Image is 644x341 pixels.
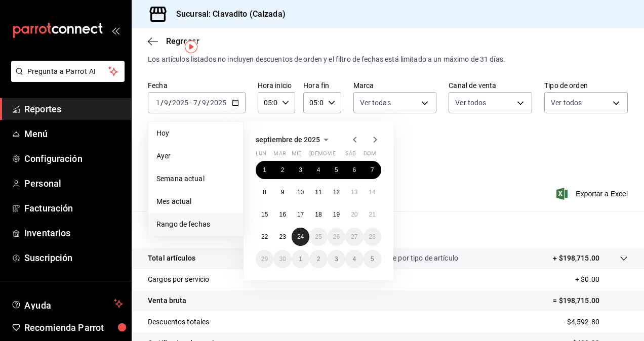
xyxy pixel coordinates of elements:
label: Fecha [148,82,246,89]
button: Regresar [148,36,199,46]
abbr: 1 de octubre de 2025 [299,255,302,263]
span: Regresar [166,36,199,46]
abbr: 1 de septiembre de 2025 [263,166,266,174]
abbr: jueves [309,150,369,161]
button: 1 de octubre de 2025 [292,250,309,268]
abbr: 6 de septiembre de 2025 [352,166,356,174]
abbr: 2 de octubre de 2025 [317,255,320,263]
button: 29 de septiembre de 2025 [256,250,273,268]
abbr: 22 de septiembre de 2025 [261,233,268,240]
abbr: 17 de septiembre de 2025 [297,211,304,218]
button: 4 de octubre de 2025 [345,250,363,268]
abbr: 14 de septiembre de 2025 [369,189,376,196]
abbr: 8 de septiembre de 2025 [263,189,266,196]
p: + $0.00 [575,274,628,285]
span: Configuración [24,152,123,165]
button: 3 de octubre de 2025 [328,250,345,268]
button: 19 de septiembre de 2025 [328,205,345,224]
h3: Sucursal: Clavadito (Calzada) [168,8,286,20]
div: Los artículos listados no incluyen descuentos de orden y el filtro de fechas está limitado a un m... [148,54,628,65]
abbr: domingo [364,150,376,161]
button: 2 de septiembre de 2025 [273,161,291,179]
span: Suscripción [24,251,123,265]
span: - [190,99,192,107]
span: / [160,99,164,107]
button: 26 de septiembre de 2025 [328,228,345,246]
span: Recomienda Parrot [24,321,123,334]
button: 21 de septiembre de 2025 [364,205,381,224]
span: Mes actual [156,196,235,207]
img: Tooltip marker [185,40,197,53]
span: Ver todos [455,98,486,108]
button: 20 de septiembre de 2025 [345,205,363,224]
abbr: 11 de septiembre de 2025 [315,189,321,196]
button: 12 de septiembre de 2025 [328,183,345,201]
label: Hora inicio [258,82,295,89]
button: Pregunta a Parrot AI [11,61,125,82]
abbr: 4 de octubre de 2025 [352,255,356,263]
label: Tipo de orden [544,82,628,89]
abbr: 10 de septiembre de 2025 [297,189,304,196]
button: 9 de septiembre de 2025 [273,183,291,201]
abbr: 24 de septiembre de 2025 [297,233,304,240]
abbr: 20 de septiembre de 2025 [351,211,357,218]
p: Total artículos [148,253,195,264]
abbr: 15 de septiembre de 2025 [261,211,268,218]
input: ---- [172,99,189,107]
abbr: 12 de septiembre de 2025 [333,189,340,196]
abbr: 2 de septiembre de 2025 [281,166,285,174]
abbr: 9 de septiembre de 2025 [281,189,285,196]
button: 7 de septiembre de 2025 [364,161,381,179]
span: Ayer [156,151,235,161]
p: Cargos por servicio [148,274,210,285]
p: + $198,715.00 [553,253,599,264]
abbr: 13 de septiembre de 2025 [351,189,357,196]
a: Pregunta a Parrot AI [7,73,125,84]
button: 22 de septiembre de 2025 [256,228,273,246]
span: Ver todos [551,98,582,108]
p: Descuentos totales [148,317,209,327]
span: Facturación [24,201,123,215]
span: Personal [24,177,123,190]
span: Semana actual [156,174,235,184]
button: 5 de octubre de 2025 [364,250,381,268]
abbr: lunes [256,150,266,161]
abbr: 21 de septiembre de 2025 [369,211,376,218]
button: open_drawer_menu [111,26,119,34]
abbr: sábado [345,150,356,161]
button: 25 de septiembre de 2025 [309,228,327,246]
button: 23 de septiembre de 2025 [273,228,291,246]
span: septiembre de 2025 [256,136,320,144]
button: 13 de septiembre de 2025 [345,183,363,201]
span: Inventarios [24,226,123,240]
button: 6 de septiembre de 2025 [345,161,363,179]
p: - $4,592.80 [563,317,628,327]
abbr: 27 de septiembre de 2025 [351,233,357,240]
p: Venta bruta [148,295,186,306]
label: Canal de venta [449,82,532,89]
abbr: miércoles [292,150,301,161]
button: 11 de septiembre de 2025 [309,183,327,201]
button: 5 de septiembre de 2025 [328,161,345,179]
abbr: viernes [328,150,336,161]
span: Menú [24,127,123,141]
button: 30 de septiembre de 2025 [273,250,291,268]
abbr: 26 de septiembre de 2025 [333,233,340,240]
button: 14 de septiembre de 2025 [364,183,381,201]
input: -- [202,99,207,107]
span: Reportes [24,102,123,116]
abbr: 3 de octubre de 2025 [335,255,338,263]
button: septiembre de 2025 [256,134,332,146]
label: Hora fin [303,82,341,89]
span: Hoy [156,128,235,139]
span: Ver todas [360,98,391,108]
abbr: martes [273,150,286,161]
abbr: 29 de septiembre de 2025 [261,255,268,263]
input: -- [164,99,169,107]
abbr: 23 de septiembre de 2025 [279,233,286,240]
span: / [198,99,201,107]
button: 10 de septiembre de 2025 [292,183,309,201]
abbr: 19 de septiembre de 2025 [333,211,340,218]
abbr: 5 de octubre de 2025 [371,255,374,263]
